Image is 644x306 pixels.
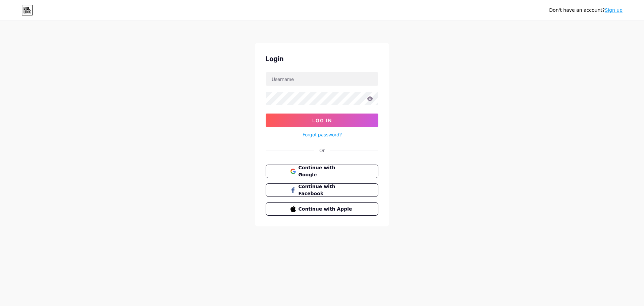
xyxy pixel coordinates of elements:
[266,165,378,178] button: Continue with Google
[605,7,623,13] a: Sign up
[549,7,623,14] div: Don't have an account?
[299,183,354,197] span: Continue with Facebook
[299,164,354,178] span: Continue with Google
[266,72,378,86] input: Username
[319,147,325,154] div: Or
[299,206,354,213] span: Continue with Apple
[312,118,332,123] span: Log In
[266,54,378,64] div: Login
[266,202,378,216] button: Continue with Apple
[266,114,378,127] button: Log In
[303,131,342,138] a: Forgot password?
[266,183,378,197] button: Continue with Facebook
